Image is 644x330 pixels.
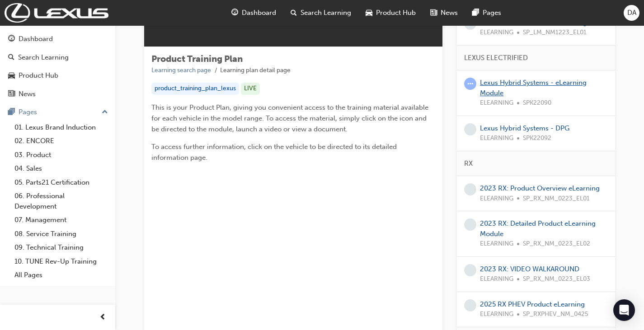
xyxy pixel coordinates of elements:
a: 02. ENCORE [11,134,112,148]
span: pages-icon [472,7,479,19]
span: search-icon [291,7,297,19]
div: Pages [19,107,37,117]
span: LEXUS ELECTRIFIED [464,53,528,63]
span: guage-icon [8,35,15,43]
span: Product Hub [376,8,416,18]
a: guage-iconDashboard [224,4,283,22]
a: Product Hub [4,67,112,84]
span: ELEARNING [480,28,513,38]
span: ELEARNING [480,239,513,249]
a: 04. Sales [11,162,112,176]
span: learningRecordVerb_NONE-icon [464,183,476,195]
li: Learning plan detail page [220,65,291,76]
a: Lexus Hybrid Systems - DPG [480,124,569,132]
button: DA [624,5,639,21]
a: car-iconProduct Hub [358,4,423,22]
span: This is your Product Plan, giving you convenient access to the training material available for ea... [151,103,430,133]
span: Product Training Plan [151,54,243,64]
a: pages-iconPages [465,4,508,22]
span: To access further information, click on the vehicle to be directed to its detailed information page. [151,143,399,162]
span: learningRecordVerb_ATTEMPT-icon [464,78,476,90]
a: 08. Service Training [11,227,112,241]
a: 2023 RX: Detailed Product eLearning Module [480,219,596,238]
span: SP_LM_NM1223_EL01 [523,28,587,38]
div: Product Hub [19,70,58,81]
a: 2023 RX: VIDEO WALKAROUND [480,265,579,273]
div: News [19,89,36,99]
span: learningRecordVerb_NONE-icon [464,299,476,311]
span: search-icon [8,54,14,62]
div: Dashboard [19,34,53,44]
span: ELEARNING [480,133,513,144]
img: Trak [5,3,108,23]
a: 2024 Lexus LM Product eLearning [480,19,587,27]
span: ELEARNING [480,98,513,108]
a: Dashboard [4,31,112,47]
a: 10. TUNE Rev-Up Training [11,255,112,269]
a: 09. Technical Training [11,241,112,255]
div: Open Intercom Messenger [613,299,635,321]
span: Pages [483,8,501,18]
span: pages-icon [8,108,15,116]
span: up-icon [102,107,108,118]
a: 05. Parts21 Certification [11,176,112,190]
span: prev-icon [99,312,106,323]
a: 06. Professional Development [11,189,112,213]
span: SPK22092 [523,133,551,144]
span: learningRecordVerb_NONE-icon [464,218,476,231]
button: Pages [4,104,112,121]
span: News [441,8,458,18]
span: car-icon [8,72,15,80]
a: Learning search page [151,66,211,74]
a: Search Learning [4,49,112,66]
a: News [4,86,112,102]
a: 03. Product [11,148,112,162]
button: DashboardSearch LearningProduct HubNews [4,29,112,104]
span: Search Learning [301,8,351,18]
span: ELEARNING [480,309,513,320]
span: SP_RX_NM_0223_EL02 [523,239,590,249]
a: Lexus Hybrid Systems - eLearning Module [480,79,587,97]
a: 07. Management [11,213,112,227]
span: SP_RXPHEV_NM_0425 [523,309,588,320]
a: 2023 RX: Product Overview eLearning [480,184,600,192]
span: SP_RX_NM_0223_EL03 [523,274,590,284]
span: ELEARNING [480,274,513,284]
a: 01. Lexus Brand Induction [11,121,112,135]
a: All Pages [11,268,112,282]
div: LIVE [241,83,260,95]
span: news-icon [8,90,15,98]
span: ELEARNING [480,194,513,204]
div: Search Learning [18,52,69,63]
span: RX [464,158,473,169]
span: Dashboard [242,8,276,18]
span: DA [627,8,636,18]
span: guage-icon [231,7,238,19]
span: news-icon [430,7,437,19]
a: 2025 RX PHEV Product eLearning [480,300,585,308]
a: search-iconSearch Learning [283,4,358,22]
div: product_training_plan_lexus [151,83,239,95]
span: SP_RX_NM_0223_EL01 [523,194,590,204]
a: news-iconNews [423,4,465,22]
span: car-icon [366,7,372,19]
span: SPK22090 [523,98,551,108]
span: learningRecordVerb_NONE-icon [464,123,476,135]
span: learningRecordVerb_NONE-icon [464,264,476,276]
